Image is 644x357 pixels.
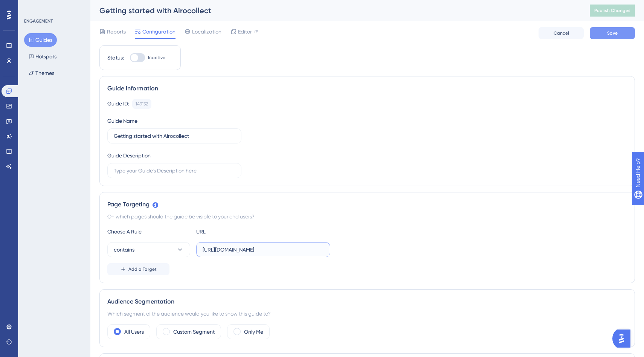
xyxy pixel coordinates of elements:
[148,55,165,61] span: Inactive
[24,18,53,24] div: ENGAGEMENT
[107,200,627,209] div: Page Targeting
[107,227,190,236] div: Choose A Rule
[192,27,221,36] span: Localization
[128,266,157,272] span: Add a Target
[244,327,263,336] label: Only Me
[554,30,569,36] span: Cancel
[114,132,235,140] input: Type your Guide’s Name here
[107,242,190,257] button: contains
[238,27,252,36] span: Editor
[24,50,61,63] button: Hotspots
[612,327,635,350] iframe: UserGuiding AI Assistant Launcher
[99,5,571,16] div: Getting started with Airocollect
[196,227,279,236] div: URL
[18,2,47,11] span: Need Help?
[107,309,627,318] div: Which segment of the audience would you like to show this guide to?
[107,84,627,93] div: Guide Information
[24,66,59,80] button: Themes
[107,99,129,109] div: Guide ID:
[107,212,627,221] div: On which pages should the guide be visible to your end users?
[607,30,618,36] span: Save
[173,327,215,336] label: Custom Segment
[107,116,137,125] div: Guide Name
[24,33,57,47] button: Guides
[594,8,630,14] span: Publish Changes
[203,246,324,254] input: yourwebsite.com/path
[590,27,635,39] button: Save
[142,27,175,36] span: Configuration
[114,245,134,254] span: contains
[107,297,627,306] div: Audience Segmentation
[107,53,124,62] div: Status:
[136,101,148,107] div: 149132
[107,27,126,36] span: Reports
[107,151,151,160] div: Guide Description
[114,166,235,175] input: Type your Guide’s Description here
[539,27,584,39] button: Cancel
[590,5,635,17] button: Publish Changes
[124,327,144,336] label: All Users
[107,263,169,275] button: Add a Target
